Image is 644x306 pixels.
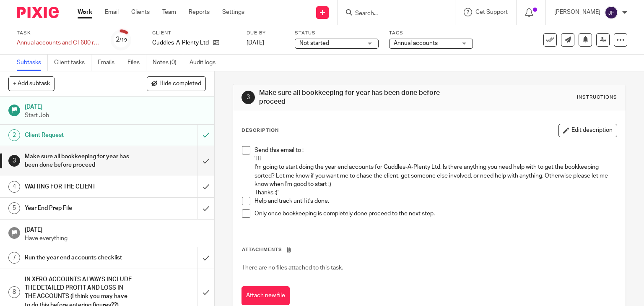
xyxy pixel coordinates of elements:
[159,81,201,87] span: Hide completed
[8,76,55,91] button: + Add subtask
[577,94,617,101] div: Instructions
[254,209,617,218] p: Only once bookkeeping is completely done proceed to the next step.
[259,89,447,107] h1: Make sure all bookkeeping for year has been done before proceed
[54,55,91,71] a: Client tasks
[25,150,134,172] h1: Make sure all bookkeeping for year has been done before proceed
[8,202,20,214] div: 5
[242,247,282,252] span: Attachments
[25,111,206,120] p: Start Job
[242,265,343,271] span: There are no files attached to this task.
[25,224,206,234] h1: [DATE]
[254,197,617,205] p: Help and track until it's done.
[189,8,210,16] a: Reports
[8,129,20,141] div: 2
[25,180,134,193] h1: WAITING FOR THE CLIENT
[190,55,222,71] a: Audit logs
[241,286,290,305] button: Attach new file
[254,146,617,154] p: Send this email to :
[8,286,20,298] div: 8
[222,8,244,16] a: Settings
[25,234,206,243] p: Have everything
[17,30,101,37] label: Task
[8,155,20,167] div: 3
[17,55,48,71] a: Subtasks
[25,129,134,141] h1: Client Request
[247,40,264,46] span: [DATE]
[389,30,473,37] label: Tags
[25,101,206,111] h1: [DATE]
[153,55,183,71] a: Notes (0)
[116,35,127,44] div: 2
[17,7,59,18] img: Pixie
[254,163,617,188] p: I'm going to start doing the year end accounts for Cuddles-A-Plenty Ltd. Is there anything you ne...
[254,188,617,197] p: Thanks :)'
[152,30,236,37] label: Client
[152,39,209,47] p: Cuddles-A-Plenty Ltd
[8,181,20,193] div: 4
[241,91,255,104] div: 3
[127,55,146,71] a: Files
[78,8,92,16] a: Work
[25,251,134,264] h1: Run the year end accounts checklist
[558,124,617,137] button: Edit description
[354,10,430,18] input: Search
[554,8,600,16] p: [PERSON_NAME]
[119,38,127,42] small: /19
[25,202,134,214] h1: Year End Prep File
[605,6,618,19] img: svg%3E
[247,30,284,37] label: Due by
[8,252,20,264] div: 7
[394,40,438,46] span: Annual accounts
[98,55,121,71] a: Emails
[17,39,101,47] div: Annual accounts and CT600 return
[295,30,379,37] label: Status
[241,127,279,134] p: Description
[475,9,508,15] span: Get Support
[254,154,617,163] p: 'Hi
[162,8,176,16] a: Team
[105,8,119,16] a: Email
[147,76,206,91] button: Hide completed
[131,8,150,16] a: Clients
[299,40,329,46] span: Not started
